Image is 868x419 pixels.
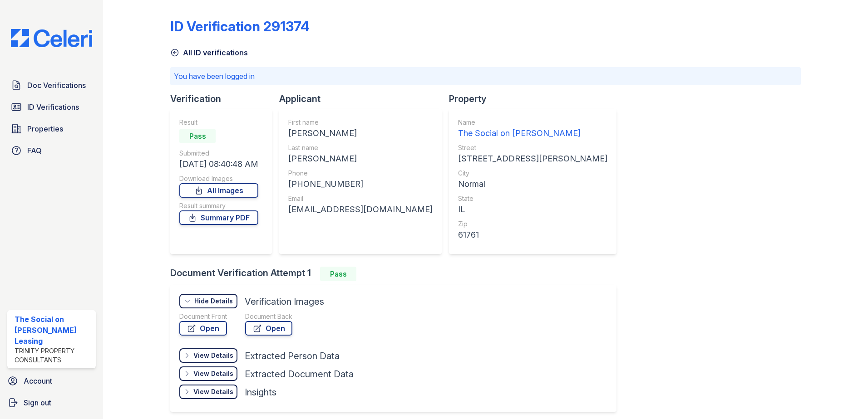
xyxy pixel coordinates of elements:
a: ID Verifications [7,98,96,116]
div: [DATE] 08:40:48 AM [179,158,258,171]
div: Download Images [179,174,258,183]
a: FAQ [7,141,96,160]
div: [PERSON_NAME] [288,127,433,140]
span: ID Verifications [27,102,79,112]
div: Property [449,93,624,105]
div: ID Verification 291374 [170,18,310,34]
div: Name [458,118,607,127]
div: Document Back [245,312,292,321]
div: Phone [288,169,433,178]
div: The Social on [PERSON_NAME] Leasing [15,314,92,346]
a: Account [4,372,99,390]
div: [EMAIL_ADDRESS][DOMAIN_NAME] [288,203,433,216]
div: Trinity Property Consultants [15,346,92,365]
div: View Details [193,351,233,360]
div: [STREET_ADDRESS][PERSON_NAME] [458,152,607,165]
img: CE_Logo_Blue-a8612792a0a2168367f1c8372b55b34899dd931a85d93a1a3d3e32e68fde9ad4.png [4,29,99,47]
div: Email [288,194,433,203]
a: Doc Verifications [7,76,96,94]
span: Account [24,375,52,386]
div: Last name [288,143,433,152]
div: Verification [170,93,279,105]
a: Open [179,321,227,336]
a: Open [245,321,292,336]
div: Document Verification Attempt 1 [170,267,624,281]
div: Extracted Person Data [245,350,340,362]
a: Properties [7,120,96,138]
div: Street [458,143,607,152]
div: [PHONE_NUMBER] [288,178,433,190]
div: Zip [458,219,607,229]
div: Document Front [179,312,227,321]
div: Applicant [279,93,449,105]
div: Verification Images [245,295,324,308]
div: Extracted Document Data [245,368,354,380]
div: View Details [193,369,233,378]
div: View Details [193,387,233,396]
a: All Images [179,183,258,198]
div: Result summary [179,201,258,210]
a: Summary PDF [179,210,258,225]
div: First name [288,118,433,127]
a: Sign out [4,394,99,412]
div: Submitted [179,149,258,158]
div: 61761 [458,229,607,241]
iframe: chat widget [830,383,859,410]
div: State [458,194,607,203]
a: All ID verifications [170,47,248,58]
div: City [458,169,607,178]
div: IL [458,203,607,216]
div: Normal [458,178,607,190]
div: Hide Details [194,297,233,306]
span: Sign out [24,397,51,408]
p: You have been logged in [174,71,797,82]
div: Pass [179,129,216,143]
div: Insights [245,386,276,399]
div: [PERSON_NAME] [288,152,433,165]
div: Pass [320,267,356,281]
div: The Social on [PERSON_NAME] [458,127,607,140]
span: Properties [27,123,63,134]
a: Name The Social on [PERSON_NAME] [458,118,607,140]
div: Result [179,118,258,127]
span: FAQ [27,145,42,156]
span: Doc Verifications [27,80,86,91]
